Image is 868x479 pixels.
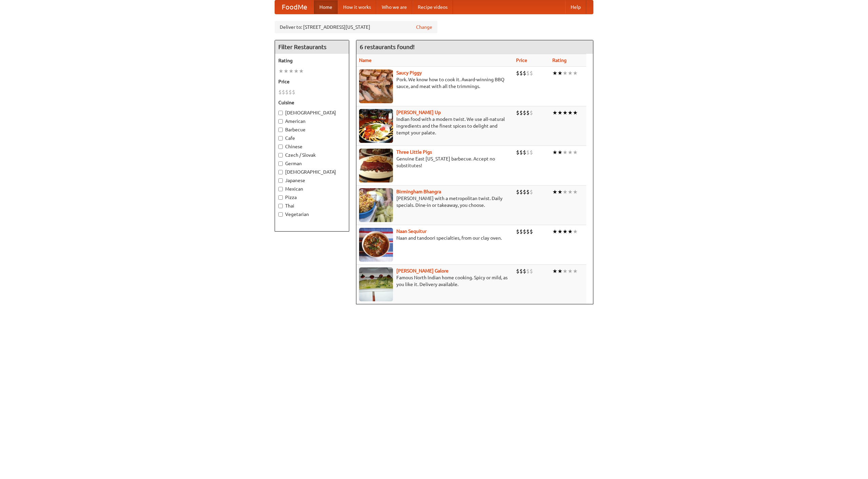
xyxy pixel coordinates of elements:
[278,212,283,217] input: Vegetarian
[359,195,511,209] p: [PERSON_NAME] with a metropolitan twist. Daily specials. Dine-in or takeaway, you choose.
[523,228,526,235] li: $
[278,88,282,96] li: $
[278,57,346,64] h5: Rating
[278,128,283,132] input: Barbecue
[573,267,578,275] li: ★
[278,109,346,116] label: [DEMOGRAPHIC_DATA]
[289,88,292,96] li: $
[573,149,578,156] li: ★
[359,149,393,182] img: littlepigs.jpg
[573,109,578,116] li: ★
[523,69,526,77] li: $
[359,109,393,143] img: curryup.jpg
[285,88,289,96] li: $
[557,69,563,77] li: ★
[396,228,427,234] a: Naan Sequitur
[283,67,289,75] li: ★
[396,70,422,75] a: Saucy Piggy
[275,40,349,54] h4: Filter Restaurants
[519,228,523,235] li: $
[278,136,283,140] input: Cafe
[359,155,511,169] p: Genuine East [US_STATE] barbecue. Accept no substitutes!
[278,161,283,166] input: German
[568,188,573,196] li: ★
[278,118,346,125] label: American
[396,189,441,194] a: Birmingham Bhangra
[526,149,530,156] li: $
[278,135,346,141] label: Cafe
[416,24,432,30] a: Change
[530,149,533,156] li: $
[519,188,523,196] li: $
[519,149,523,156] li: $
[519,267,523,275] li: $
[396,149,432,155] b: Three Little Pigs
[552,188,557,196] li: ★
[523,149,526,156] li: $
[278,152,346,158] label: Czech / Slovak
[530,267,533,275] li: $
[526,109,530,116] li: $
[360,44,415,50] ng-pluralize: 6 restaurants found!
[552,58,567,63] a: Rating
[573,228,578,235] li: ★
[568,109,573,116] li: ★
[412,0,453,14] a: Recipe videos
[557,267,563,275] li: ★
[359,76,511,90] p: Pork. We know how to cook it. Award-winning BBQ sauce, and meat with all the trimmings.
[519,109,523,116] li: $
[359,274,511,288] p: Famous North Indian home cooking. Spicy or mild, as you like it. Delivery available.
[516,109,519,116] li: $
[278,143,346,150] label: Chinese
[278,194,346,201] label: Pizza
[568,69,573,77] li: ★
[314,0,338,14] a: Home
[568,267,573,275] li: ★
[516,267,519,275] li: $
[294,67,299,75] li: ★
[516,228,519,235] li: $
[275,21,437,33] div: Deliver to: [STREET_ADDRESS][US_STATE]
[530,228,533,235] li: $
[516,69,519,77] li: $
[526,188,530,196] li: $
[278,145,283,149] input: Chinese
[526,267,530,275] li: $
[557,188,563,196] li: ★
[563,267,568,275] li: ★
[516,149,519,156] li: $
[557,228,563,235] li: ★
[530,188,533,196] li: $
[359,267,393,301] img: currygalore.jpg
[396,110,441,115] a: [PERSON_NAME] Up
[278,211,346,218] label: Vegetarian
[530,109,533,116] li: $
[359,228,393,262] img: naansequitur.jpg
[523,188,526,196] li: $
[299,67,304,75] li: ★
[563,69,568,77] li: ★
[530,69,533,77] li: $
[552,109,557,116] li: ★
[523,267,526,275] li: $
[573,188,578,196] li: ★
[278,67,283,75] li: ★
[278,195,283,200] input: Pizza
[552,267,557,275] li: ★
[278,170,283,174] input: [DEMOGRAPHIC_DATA]
[359,235,511,241] p: Naan and tandoori specialties, from our clay oven.
[359,116,511,136] p: Indian food with a modern twist. We use all-natural ingredients and the finest spices to delight ...
[278,169,346,175] label: [DEMOGRAPHIC_DATA]
[278,187,283,191] input: Mexican
[563,228,568,235] li: ★
[278,178,283,183] input: Japanese
[282,88,285,96] li: $
[526,228,530,235] li: $
[396,268,449,274] a: [PERSON_NAME] Galore
[292,88,295,96] li: $
[359,58,372,63] a: Name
